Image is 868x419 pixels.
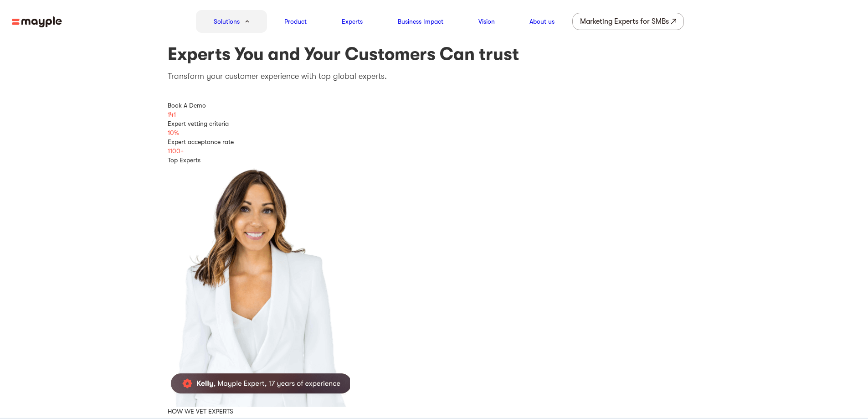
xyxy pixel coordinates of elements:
img: Mark Farias Mayple Expert [168,165,350,407]
div: 10% [168,128,701,137]
div: Top Experts [168,155,701,165]
img: arrow-down [245,20,249,23]
div: Expert acceptance rate [168,137,701,146]
a: Product [284,16,307,27]
a: Experts [342,16,363,27]
div: Expert vetting criteria [168,119,701,128]
a: About us [529,16,555,27]
a: Vision [478,16,495,27]
a: Marketing Experts for SMBs [572,13,684,30]
h1: Experts You and Your Customers Can trust [168,43,701,65]
p: Transform your customer experience with top global experts. [168,70,701,83]
a: Business Impact [398,16,443,27]
a: Solutions [214,16,240,27]
div: Book A Demo [168,101,701,110]
div: 141 [168,110,701,119]
div: Marketing Experts for SMBs [580,15,669,28]
div: 1100+ [168,146,701,155]
img: mayple-logo [12,16,62,28]
div: HOW WE VET EXPERTS [168,407,701,416]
